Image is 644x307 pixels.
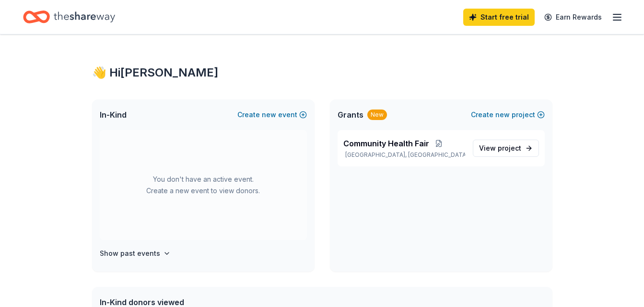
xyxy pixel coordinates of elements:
[473,140,539,157] a: View project
[23,6,115,28] a: Home
[237,109,307,121] button: Createnewevent
[367,110,387,120] div: New
[498,144,521,152] span: project
[100,130,307,240] div: You don't have an active event. Create a new event to view donors.
[479,143,521,154] span: View
[495,109,510,121] span: new
[463,9,535,26] a: Start free trial
[539,9,608,26] a: Earn Rewards
[100,248,160,259] h4: Show past events
[262,109,276,121] span: new
[471,109,545,121] button: Createnewproject
[100,248,171,259] button: Show past events
[343,138,429,149] span: Community Health Fair
[343,151,465,159] p: [GEOGRAPHIC_DATA], [GEOGRAPHIC_DATA]
[100,109,127,121] span: In-Kind
[338,109,363,121] span: Grants
[92,65,552,80] div: 👋 Hi [PERSON_NAME]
